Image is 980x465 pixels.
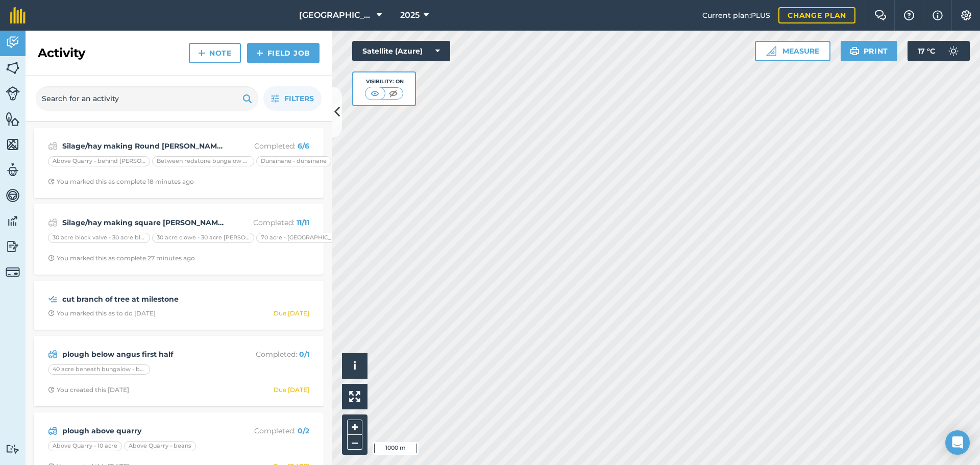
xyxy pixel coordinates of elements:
[62,349,224,360] strong: plough below angus first half
[48,310,55,316] img: Clock with arrow pointing clockwise
[48,386,55,393] img: Clock with arrow pointing clockwise
[755,41,830,61] button: Measure
[198,47,205,59] img: svg+xml;base64,PHN2ZyB4bWxucz0iaHR0cDovL3d3dy53My5vcmcvMjAwMC9zdmciIHdpZHRoPSIxNCIgaGVpZ2h0PSIyNC...
[6,188,20,203] img: svg+xml;base64,PD94bWwgdmVyc2lvbj0iMS4wIiBlbmNvZGluZz0idXRmLTgiPz4KPCEtLSBHZW5lcmF0b3I6IEFkb2JlIE...
[908,41,970,61] button: 17 °C
[228,217,309,228] p: Completed :
[6,265,20,279] img: svg+xml;base64,PD94bWwgdmVyc2lvbj0iMS4wIiBlbmNvZGluZz0idXRmLTgiPz4KPCEtLSBHZW5lcmF0b3I6IEFkb2JlIE...
[242,92,252,105] img: svg+xml;base64,PHN2ZyB4bWxucz0iaHR0cDovL3d3dy53My5vcmcvMjAwMC9zdmciIHdpZHRoPSIxOSIgaGVpZ2h0PSIyNC...
[298,426,309,435] strong: 0 / 2
[38,45,85,61] h2: Activity
[36,86,258,111] input: Search for an activity
[6,60,20,76] img: svg+xml;base64,PHN2ZyB4bWxucz0iaHR0cDovL3d3dy53My5vcmcvMjAwMC9zdmciIHdpZHRoPSI1NiIgaGVpZ2h0PSI2MC...
[256,156,331,166] div: Dunsinane - dunsinane
[943,41,964,61] img: svg+xml;base64,PD94bWwgdmVyc2lvbj0iMS4wIiBlbmNvZGluZz0idXRmLTgiPz4KPCEtLSBHZW5lcmF0b3I6IEFkb2JlIE...
[274,386,309,394] div: Due [DATE]
[6,137,20,152] img: svg+xml;base64,PHN2ZyB4bWxucz0iaHR0cDovL3d3dy53My5vcmcvMjAwMC9zdmciIHdpZHRoPSI1NiIgaGVpZ2h0PSI2MC...
[702,10,770,21] span: Current plan : PLUS
[247,43,320,63] a: Field Job
[124,441,196,451] div: Above Quarry - beans
[152,156,254,166] div: Between redstone bungalow and [PERSON_NAME]'s house - [GEOGRAPHIC_DATA]
[365,78,404,86] div: Visibility: On
[400,9,420,21] span: 2025
[256,233,354,243] div: 70 acre - [GEOGRAPHIC_DATA]
[6,111,20,127] img: svg+xml;base64,PHN2ZyB4bWxucz0iaHR0cDovL3d3dy53My5vcmcvMjAwMC9zdmciIHdpZHRoPSI1NiIgaGVpZ2h0PSI2MC...
[48,364,150,375] div: 40 acre beneath bungalow - beans
[48,425,58,437] img: svg+xml;base64,PD94bWwgdmVyc2lvbj0iMS4wIiBlbmNvZGluZz0idXRmLTgiPz4KPCEtLSBHZW5lcmF0b3I6IEFkb2JlIE...
[6,162,20,178] img: svg+xml;base64,PD94bWwgdmVyc2lvbj0iMS4wIiBlbmNvZGluZz0idXRmLTgiPz4KPCEtLSBHZW5lcmF0b3I6IEFkb2JlIE...
[48,255,55,261] img: Clock with arrow pointing clockwise
[347,435,362,450] button: –
[48,348,58,360] img: svg+xml;base64,PD94bWwgdmVyc2lvbj0iMS4wIiBlbmNvZGluZz0idXRmLTgiPz4KPCEtLSBHZW5lcmF0b3I6IEFkb2JlIE...
[6,213,20,229] img: svg+xml;base64,PD94bWwgdmVyc2lvbj0iMS4wIiBlbmNvZGluZz0idXRmLTgiPz4KPCEtLSBHZW5lcmF0b3I6IEFkb2JlIE...
[62,293,224,305] strong: cut branch of tree at milestone
[299,9,373,21] span: [GEOGRAPHIC_DATA]
[48,216,58,229] img: svg+xml;base64,PD94bWwgdmVyc2lvbj0iMS4wIiBlbmNvZGluZz0idXRmLTgiPz4KPCEtLSBHZW5lcmF0b3I6IEFkb2JlIE...
[347,420,362,435] button: +
[263,86,322,111] button: Filters
[903,10,915,20] img: A question mark icon
[40,210,317,268] a: Silage/hay making square [PERSON_NAME] 2025Completed: 11/1130 acre block valve - 30 acre block va...
[48,233,150,243] div: 30 acre block valve - 30 acre block valve
[62,217,224,228] strong: Silage/hay making square [PERSON_NAME] 2025
[62,425,224,436] strong: plough above quarry
[48,254,195,262] div: You marked this as complete 27 minutes ago
[48,441,122,451] div: Above Quarry - 10 acre
[778,7,855,23] a: Change plan
[349,391,360,402] img: Four arrows, one pointing top left, one top right, one bottom right and the last bottom left
[841,41,898,61] button: Print
[48,140,58,152] img: svg+xml;base64,PD94bWwgdmVyc2lvbj0iMS4wIiBlbmNvZGluZz0idXRmLTgiPz4KPCEtLSBHZW5lcmF0b3I6IEFkb2JlIE...
[40,134,317,192] a: Silage/hay making Round [PERSON_NAME] 2025Completed: 6/6Above Quarry - behind [PERSON_NAME]Betwee...
[48,178,55,185] img: Clock with arrow pointing clockwise
[298,141,309,151] strong: 6 / 6
[40,287,317,324] a: cut branch of tree at milestoneClock with arrow pointing clockwiseYou marked this as to do [DATE]...
[933,9,943,21] img: svg+xml;base64,PHN2ZyB4bWxucz0iaHR0cDovL3d3dy53My5vcmcvMjAwMC9zdmciIHdpZHRoPSIxNyIgaGVpZ2h0PSIxNy...
[6,444,20,454] img: svg+xml;base64,PD94bWwgdmVyc2lvbj0iMS4wIiBlbmNvZGluZz0idXRmLTgiPz4KPCEtLSBHZW5lcmF0b3I6IEFkb2JlIE...
[369,88,381,99] img: svg+xml;base64,PHN2ZyB4bWxucz0iaHR0cDovL3d3dy53My5vcmcvMjAwMC9zdmciIHdpZHRoPSI1MCIgaGVpZ2h0PSI0MC...
[6,35,20,50] img: svg+xml;base64,PD94bWwgdmVyc2lvbj0iMS4wIiBlbmNvZGluZz0idXRmLTgiPz4KPCEtLSBHZW5lcmF0b3I6IEFkb2JlIE...
[274,309,309,317] div: Due [DATE]
[850,45,860,57] img: svg+xml;base64,PHN2ZyB4bWxucz0iaHR0cDovL3d3dy53My5vcmcvMjAwMC9zdmciIHdpZHRoPSIxOSIgaGVpZ2h0PSIyNC...
[352,41,450,61] button: Satellite (Azure)
[918,41,935,61] span: 17 ° C
[766,46,776,56] img: Ruler icon
[945,430,970,455] div: Open Intercom Messenger
[228,140,309,152] p: Completed :
[353,359,356,372] span: i
[299,350,309,359] strong: 0 / 1
[387,88,400,99] img: svg+xml;base64,PHN2ZyB4bWxucz0iaHR0cDovL3d3dy53My5vcmcvMjAwMC9zdmciIHdpZHRoPSI1MCIgaGVpZ2h0PSI0MC...
[256,47,263,59] img: svg+xml;base64,PHN2ZyB4bWxucz0iaHR0cDovL3d3dy53My5vcmcvMjAwMC9zdmciIHdpZHRoPSIxNCIgaGVpZ2h0PSIyNC...
[48,156,150,166] div: Above Quarry - behind [PERSON_NAME]
[228,425,309,436] p: Completed :
[48,309,156,317] div: You marked this as to do [DATE]
[40,342,317,400] a: plough below angus first halfCompleted: 0/140 acre beneath bungalow - beansClock with arrow point...
[48,386,129,394] div: You created this [DATE]
[874,10,887,20] img: Two speech bubbles overlapping with the left bubble in the forefront
[48,293,58,305] img: svg+xml;base64,PD94bWwgdmVyc2lvbj0iMS4wIiBlbmNvZGluZz0idXRmLTgiPz4KPCEtLSBHZW5lcmF0b3I6IEFkb2JlIE...
[189,43,241,63] a: Note
[48,178,194,186] div: You marked this as complete 18 minutes ago
[152,233,254,243] div: 30 acre clowe - 30 acre [PERSON_NAME]
[62,140,224,152] strong: Silage/hay making Round [PERSON_NAME] 2025
[342,353,367,379] button: i
[960,10,972,20] img: A cog icon
[284,93,314,104] span: Filters
[10,7,26,23] img: fieldmargin Logo
[6,239,20,254] img: svg+xml;base64,PD94bWwgdmVyc2lvbj0iMS4wIiBlbmNvZGluZz0idXRmLTgiPz4KPCEtLSBHZW5lcmF0b3I6IEFkb2JlIE...
[297,218,309,227] strong: 11 / 11
[228,349,309,360] p: Completed :
[6,86,20,101] img: svg+xml;base64,PD94bWwgdmVyc2lvbj0iMS4wIiBlbmNvZGluZz0idXRmLTgiPz4KPCEtLSBHZW5lcmF0b3I6IEFkb2JlIE...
